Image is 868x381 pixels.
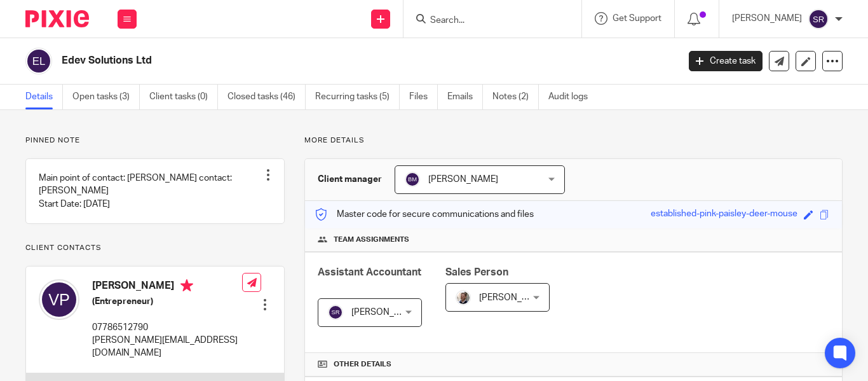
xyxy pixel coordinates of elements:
[689,51,763,71] a: Create task
[456,290,471,305] img: Matt%20Circle.png
[428,175,498,184] span: [PERSON_NAME]
[315,208,534,221] p: Master code for secure communications and files
[25,48,52,74] img: svg%3E
[92,295,242,308] h5: (Entrepreneur)
[72,85,140,109] a: Open tasks (3)
[445,267,508,277] span: Sales Person
[613,14,661,23] span: Get Support
[180,279,193,292] i: Primary
[351,308,421,317] span: [PERSON_NAME]
[92,279,242,295] h4: [PERSON_NAME]
[405,172,420,187] img: svg%3E
[25,85,63,109] a: Details
[334,359,391,370] span: Other details
[328,305,343,320] img: svg%3E
[25,243,285,253] p: Client contacts
[318,267,421,277] span: Assistant Accountant
[149,85,218,109] a: Client tasks (0)
[334,235,409,245] span: Team assignments
[304,135,843,146] p: More details
[25,10,89,27] img: Pixie
[92,334,242,360] p: [PERSON_NAME][EMAIL_ADDRESS][DOMAIN_NAME]
[479,293,549,302] span: [PERSON_NAME]
[447,85,483,109] a: Emails
[429,15,543,27] input: Search
[732,12,802,25] p: [PERSON_NAME]
[315,85,400,109] a: Recurring tasks (5)
[492,85,539,109] a: Notes (2)
[548,85,597,109] a: Audit logs
[39,279,79,320] img: svg%3E
[651,207,797,222] div: established-pink-paisley-deer-mouse
[227,85,306,109] a: Closed tasks (46)
[25,135,285,146] p: Pinned note
[808,9,829,29] img: svg%3E
[62,54,548,67] h2: Edev Solutions Ltd
[409,85,438,109] a: Files
[318,173,382,186] h3: Client manager
[92,321,242,334] p: 07786512790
